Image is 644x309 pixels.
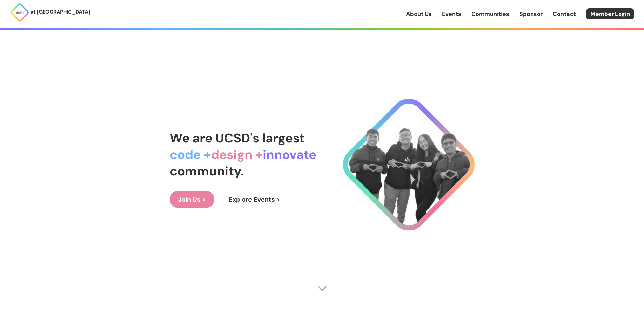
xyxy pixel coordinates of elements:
a: Explore Events > [220,191,289,208]
img: Scroll Arrow [317,284,327,293]
a: Member Login [586,8,634,19]
a: at [GEOGRAPHIC_DATA] [10,3,90,22]
span: innovate [263,146,316,163]
span: code + [170,146,211,163]
a: Contact [553,10,576,18]
span: We are UCSD's largest [170,130,305,146]
a: Events [442,10,461,18]
img: ACM Logo [10,3,29,22]
a: Communities [471,10,509,18]
p: at [GEOGRAPHIC_DATA] [31,8,90,16]
img: Cool Logo [343,99,475,230]
a: Sponsor [519,10,543,18]
span: community. [170,163,244,179]
a: About Us [406,10,432,18]
a: Join Us > [170,191,214,208]
span: design + [211,146,263,163]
